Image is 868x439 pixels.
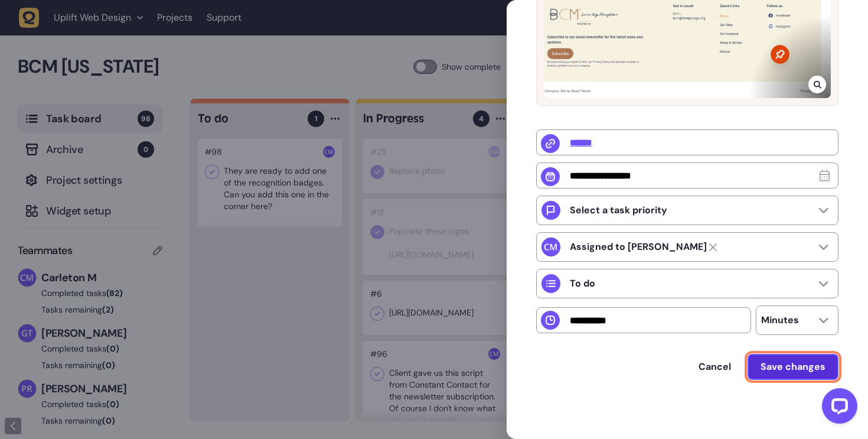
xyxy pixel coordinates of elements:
[570,278,595,290] p: To do
[761,314,799,326] p: Minutes
[761,360,825,373] span: Save changes
[812,383,862,433] iframe: LiveChat chat widget
[570,241,707,253] strong: Carleton M
[570,204,667,216] p: Select a task priority
[748,354,838,380] button: Save changes
[687,355,743,379] button: Cancel
[699,360,731,373] span: Cancel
